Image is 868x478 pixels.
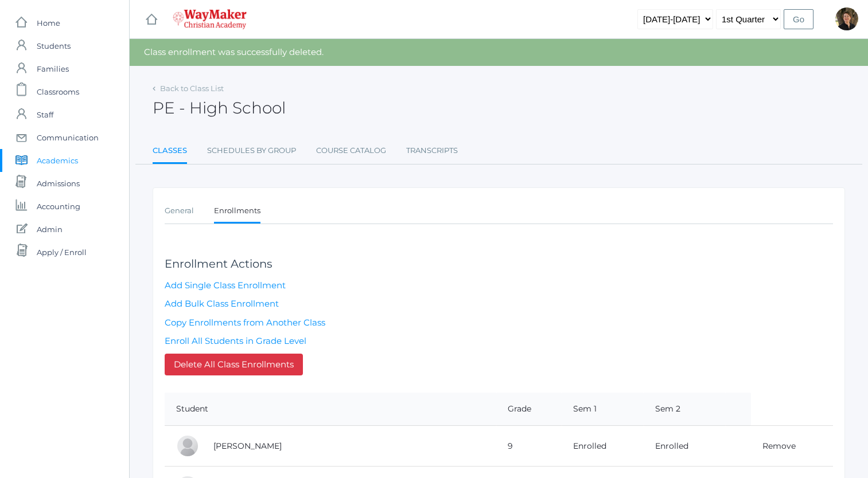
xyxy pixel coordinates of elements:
[37,149,78,172] span: Academics
[37,218,63,241] span: Admin
[316,139,386,162] a: Course Catalog
[160,84,224,93] a: Back to Class List
[37,126,99,149] span: Communication
[762,441,796,451] a: Remove
[496,426,562,467] td: 9
[207,139,296,162] a: Schedules By Group
[644,393,726,426] th: Sem 2
[176,434,199,457] div: Pierce Brozek
[573,441,606,451] a: Enrolled
[213,441,282,451] a: [PERSON_NAME]
[37,34,71,57] span: Students
[37,195,80,218] span: Accounting
[153,99,286,117] h2: PE - High School
[37,80,79,103] span: Classrooms
[562,393,644,426] th: Sem 1
[153,139,187,164] a: Classes
[406,139,458,162] a: Transcripts
[130,39,868,66] div: Class enrollment was successfully deleted.
[655,441,688,451] a: Enrolled
[165,393,496,426] th: Student
[37,11,60,34] span: Home
[165,298,279,309] a: Add Bulk Class Enrollment
[496,393,562,426] th: Grade
[835,7,858,30] div: Dianna Renz
[784,9,813,29] input: Go
[165,199,194,222] a: General
[214,199,260,224] a: Enrollments
[165,280,286,291] a: Add Single Class Enrollment
[173,9,247,29] img: waymaker-logo-stack-white-1602f2b1af18da31a5905e9982d058868370996dac5278e84edea6dabf9a3315.png
[37,103,53,126] span: Staff
[37,57,69,80] span: Families
[165,335,306,346] a: Enroll All Students in Grade Level
[37,172,80,195] span: Admissions
[165,317,325,328] a: Copy Enrollments from Another Class
[165,258,325,270] h3: Enrollment Actions
[165,354,303,376] a: Delete All Class Enrollments
[37,241,87,264] span: Apply / Enroll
